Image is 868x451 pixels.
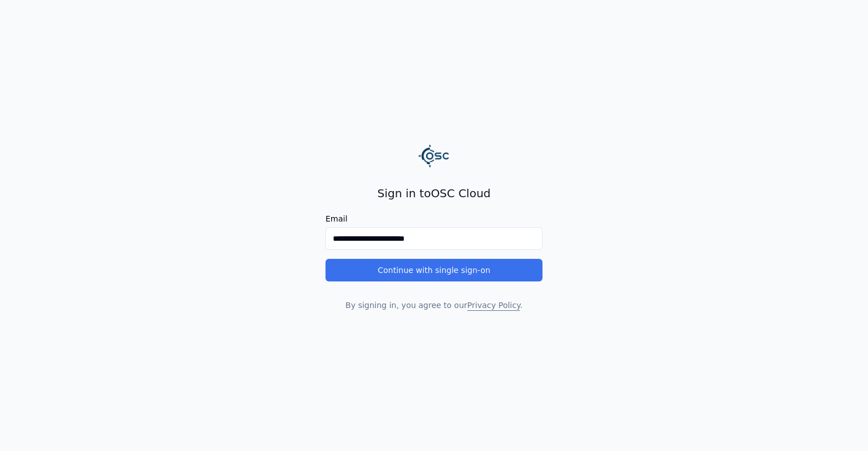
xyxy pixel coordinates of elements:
[325,185,542,201] h2: Sign in to OSC Cloud
[325,300,542,311] p: By signing in, you agree to our .
[325,215,542,223] label: Email
[418,140,450,172] img: Logo
[467,301,520,310] a: Privacy Policy
[325,259,542,281] button: Continue with single sign-on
